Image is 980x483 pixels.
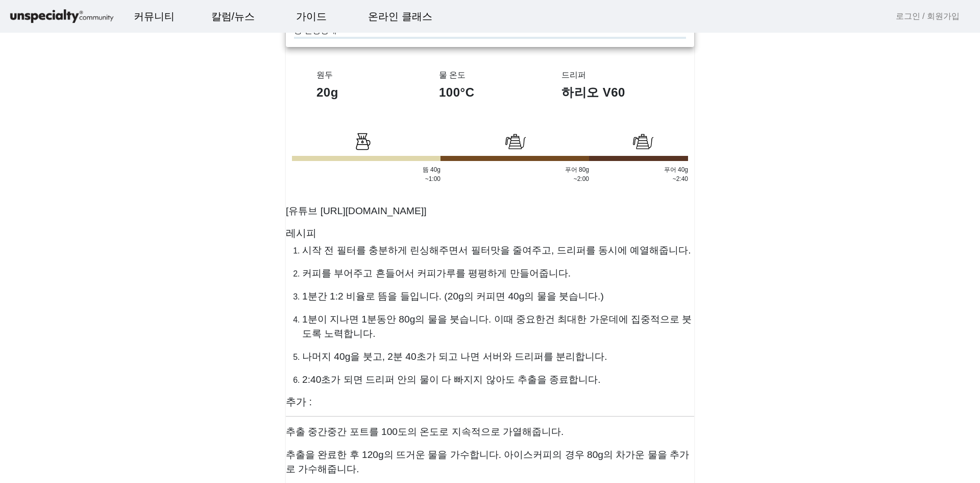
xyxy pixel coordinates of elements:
[8,8,115,26] img: logo
[286,448,694,477] p: 추출을 완료한 후 120g의 뜨거운 물을 가수합니다. 아이스커피의 경우 80g의 차가운 물을 추가로 가수해줍니다.
[505,131,526,152] img: bloom
[93,340,106,348] span: 대화
[302,243,694,258] p: 시작 전 필터를 충분하게 린싱해주면서 필터맛을 줄여주고, 드리퍼를 동시에 예열해줍니다.
[440,174,589,183] p: ~2:00
[286,396,694,408] h3: 추가 :
[316,70,419,80] h3: 원두
[3,324,67,350] a: 홈
[203,3,263,30] a: 칼럼/뉴스
[589,165,688,174] p: 푸어 40g
[158,339,170,348] span: 설정
[302,312,694,342] p: 1분이 지나면 1분동안 80g의 물을 붓습니다. 이때 중요한건 최대한 가운데에 집중적으로 붓도록 노력합니다.
[440,165,589,174] p: 푸어 80g
[589,174,688,183] p: ~2:40
[32,339,38,348] span: 홈
[439,70,541,80] h3: 물 온도
[292,174,440,183] p: ~1:00
[360,3,440,30] a: 온라인 클래스
[286,227,694,239] h3: 레시피
[561,70,664,80] h3: 드리퍼
[561,84,664,100] h1: 하리오 V60
[67,324,132,350] a: 대화
[132,324,196,350] a: 설정
[896,10,960,22] a: 로그인 / 회원가입
[439,84,541,100] h1: 100°C
[286,204,694,219] p: [유튜브 [URL][DOMAIN_NAME]]
[288,3,335,30] a: 가이드
[633,131,653,152] img: bloom
[302,289,694,304] p: 1분간 1:2 비율로 뜸을 들입니다. (20g의 커피면 40g의 물을 붓습니다.)
[292,165,440,174] p: 뜸 40g
[352,131,373,152] img: bloom
[302,373,694,387] p: 2:40초가 되면 드리퍼 안의 물이 다 빠지지 않아도 추출을 종료합니다.
[316,84,419,100] h1: 20g
[286,425,694,440] p: 추출 중간중간 포트를 100도의 온도로 지속적으로 가열해줍니다.
[126,3,183,30] a: 커뮤니티
[302,266,694,281] p: 커피를 부어주고 흔들어서 커피가루를 평평하게 만들어줍니다.
[302,350,694,364] p: 나머지 40g을 붓고, 2분 40초가 되고 나면 서버와 드리퍼를 분리합니다.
